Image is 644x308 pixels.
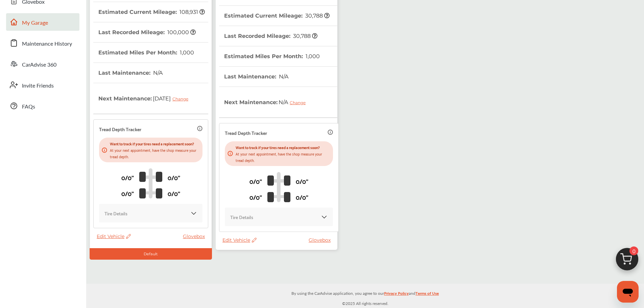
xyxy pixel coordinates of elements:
[321,214,328,220] img: KOKaJQAAAABJRU5ErkJggg==
[152,70,163,76] span: N/A
[98,43,194,63] th: Estimated Miles Per Month :
[86,289,644,297] p: By using the CarAdvise application, you agree to our and
[98,2,205,22] th: Estimated Current Mileage :
[152,90,193,107] span: [DATE]
[6,76,79,94] a: Invite Friends
[230,213,253,221] p: Tire Details
[224,26,317,46] th: Last Recorded Mileage :
[6,13,79,31] a: My Garage
[296,192,308,202] p: 0/0"
[384,289,409,300] a: Privacy Policy
[98,83,193,114] th: Next Maintenance :
[22,40,72,48] span: Maintenance History
[22,19,48,27] span: My Garage
[190,210,197,217] img: KOKaJQAAAABJRU5ErkJggg==
[121,188,134,198] p: 0/0"
[104,209,127,217] p: Tire Details
[97,233,131,239] span: Edit Vehicle
[629,246,638,255] span: 0
[236,150,330,163] p: At your next appointment, have the shop measure your tread depth.
[617,281,639,303] iframe: Button to launch messaging window
[249,192,262,202] p: 0/0"
[236,144,330,150] p: Want to track if your tires need a replacement soon?
[110,140,200,147] p: Want to track if your tires need a replacement soon?
[611,245,643,277] img: cart_icon.3d0951e8.svg
[178,9,205,15] span: 108,931
[139,168,162,198] img: tire_track_logo.b900bcbc.svg
[179,49,194,56] span: 1,000
[278,94,311,111] span: N/A
[415,289,439,300] a: Terms of Use
[90,248,212,260] div: Default
[22,102,35,111] span: FAQs
[166,29,196,35] span: 100,000
[305,53,320,60] span: 1,000
[6,97,79,115] a: FAQs
[172,96,192,101] div: Change
[224,67,288,87] th: Last Maintenance :
[304,13,330,19] span: 30,788
[225,129,267,137] p: Tread Depth Tracker
[296,176,308,186] p: 0/0"
[6,55,79,73] a: CarAdvise 360
[224,6,330,26] th: Estimated Current Mileage :
[98,22,196,42] th: Last Recorded Mileage :
[22,61,56,69] span: CarAdvise 360
[267,172,290,202] img: tire_track_logo.b900bcbc.svg
[292,33,317,39] span: 30,788
[222,237,257,243] span: Edit Vehicle
[278,73,288,80] span: N/A
[224,87,311,117] th: Next Maintenance :
[290,100,309,105] div: Change
[309,237,334,243] a: Glovebox
[249,176,262,186] p: 0/0"
[183,233,208,239] a: Glovebox
[99,125,141,133] p: Tread Depth Tracker
[168,172,180,183] p: 0/0"
[6,34,79,52] a: Maintenance History
[110,147,200,160] p: At your next appointment, have the shop measure your tread depth.
[98,63,163,83] th: Last Maintenance :
[168,188,180,198] p: 0/0"
[86,284,644,308] div: © 2025 All rights reserved.
[22,81,54,90] span: Invite Friends
[121,172,134,183] p: 0/0"
[224,46,320,66] th: Estimated Miles Per Month :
